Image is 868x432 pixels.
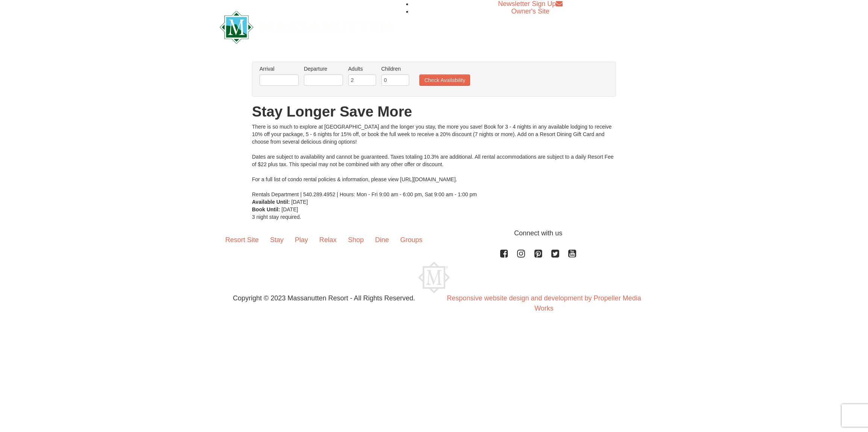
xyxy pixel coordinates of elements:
span: 3 night stay required. [252,214,301,220]
button: Check Availability [419,74,470,86]
div: There is so much to explore at [GEOGRAPHIC_DATA] and the longer you stay, the more you save! Book... [252,123,616,198]
a: Relax [314,228,342,252]
img: Massanutten Resort Logo [220,11,392,44]
a: Stay [264,228,289,252]
label: Adults [348,65,376,73]
span: [DATE] [282,206,298,212]
label: Children [381,65,409,73]
label: Departure [304,65,343,73]
span: [DATE] [291,199,308,205]
a: Owner's Site [511,8,549,15]
h1: Stay Longer Save More [252,104,616,119]
a: Massanutten Resort [220,17,392,35]
a: Play [289,228,314,252]
p: Copyright © 2023 Massanutten Resort - All Rights Reserved. [214,293,434,303]
img: Massanutten Resort Logo [418,262,450,293]
a: Responsive website design and development by Propeller Media Works [447,294,641,312]
a: Dine [369,228,395,252]
strong: Book Until: [252,206,280,212]
a: Groups [395,228,428,252]
strong: Available Until: [252,199,290,205]
p: Connect with us [220,228,648,238]
a: Shop [342,228,369,252]
a: Resort Site [220,228,264,252]
label: Arrival [259,65,299,73]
